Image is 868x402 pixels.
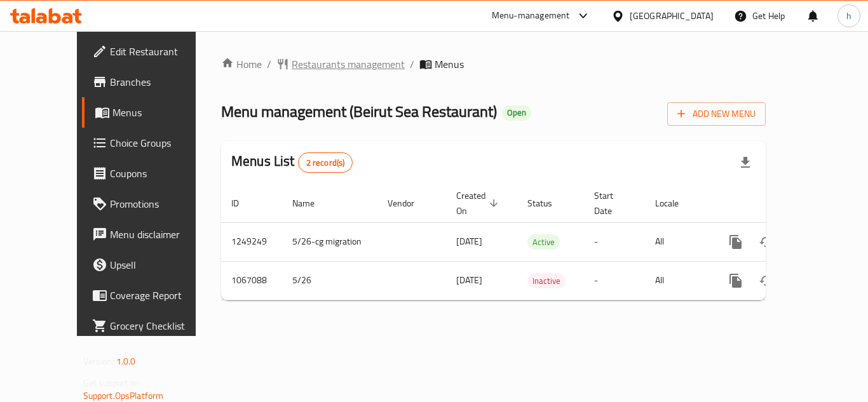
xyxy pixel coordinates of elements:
[112,105,212,120] span: Menus
[82,128,222,158] a: Choice Groups
[110,288,212,303] span: Coverage Report
[584,261,645,300] td: -
[527,196,569,211] span: Status
[110,74,212,90] span: Branches
[83,353,114,370] span: Version:
[456,188,502,218] span: Created On
[730,147,761,178] div: Export file
[221,97,497,126] span: Menu management ( Beirut Sea Restaurant )
[502,107,531,118] span: Open
[82,219,222,250] a: Menu disclaimer
[292,57,405,72] span: Restaurants management
[645,261,710,300] td: All
[527,235,560,250] span: Active
[110,257,212,272] span: Upsell
[721,265,751,296] button: more
[276,57,405,72] a: Restaurants management
[751,227,782,257] button: Change Status
[388,196,431,211] span: Vendor
[435,57,464,72] span: Menus
[82,280,222,311] a: Coverage Report
[82,67,222,97] a: Branches
[82,97,222,128] a: Menus
[110,318,212,333] span: Grocery Checklist
[492,8,570,23] div: Menu-management
[655,196,695,211] span: Locale
[282,261,377,300] td: 5/26
[267,57,271,72] li: /
[83,375,142,391] span: Get support on:
[527,273,566,288] div: Inactive
[527,274,566,288] span: Inactive
[502,105,531,121] div: Open
[221,222,282,261] td: 1249249
[645,222,710,261] td: All
[221,261,282,300] td: 1067088
[292,196,331,211] span: Name
[710,184,853,223] th: Actions
[110,227,212,242] span: Menu disclaimer
[282,222,377,261] td: 5/26-cg migration
[221,57,262,72] a: Home
[721,227,751,257] button: more
[110,135,212,151] span: Choice Groups
[677,106,756,122] span: Add New Menu
[82,36,222,67] a: Edit Restaurant
[110,196,212,211] span: Promotions
[221,57,766,72] nav: breadcrumb
[82,158,222,189] a: Coupons
[410,57,414,72] li: /
[82,311,222,341] a: Grocery Checklist
[298,152,353,173] div: Total records count
[231,152,353,173] h2: Menus List
[846,9,851,23] span: h
[584,222,645,261] td: -
[231,196,255,211] span: ID
[299,157,353,169] span: 2 record(s)
[221,184,853,300] table: enhanced table
[116,353,136,370] span: 1.0.0
[667,102,766,126] button: Add New Menu
[82,189,222,219] a: Promotions
[456,233,482,250] span: [DATE]
[110,44,212,59] span: Edit Restaurant
[751,265,782,296] button: Change Status
[594,188,630,218] span: Start Date
[82,250,222,280] a: Upsell
[456,272,482,288] span: [DATE]
[110,166,212,181] span: Coupons
[630,9,714,23] div: [GEOGRAPHIC_DATA]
